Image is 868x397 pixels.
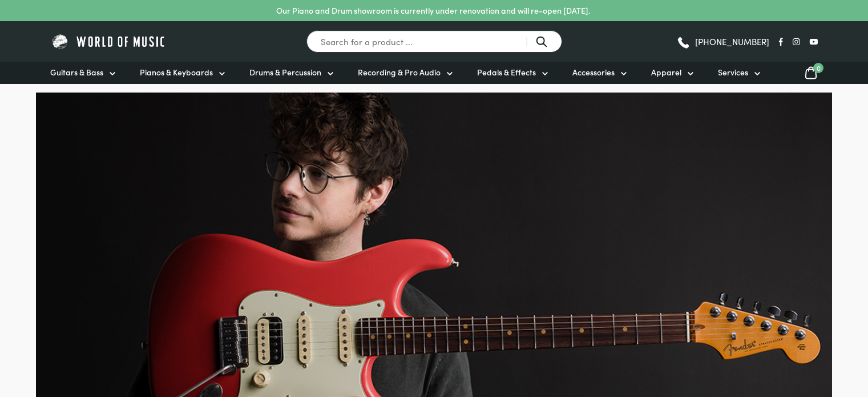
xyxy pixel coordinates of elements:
span: Drums & Percussion [249,66,321,78]
span: [PHONE_NUMBER] [695,37,769,46]
span: Pianos & Keyboards [140,66,213,78]
a: [PHONE_NUMBER] [676,33,769,50]
input: Search for a product ... [306,30,562,53]
iframe: Chat with our support team [703,271,868,397]
span: 0 [813,63,823,73]
span: Accessories [572,66,615,78]
img: World of Music [50,33,167,50]
span: Services [718,66,748,78]
span: Recording & Pro Audio [358,66,441,78]
p: Our Piano and Drum showroom is currently under renovation and will re-open [DATE]. [276,5,590,17]
span: Pedals & Effects [477,66,536,78]
span: Apparel [651,66,681,78]
span: Guitars & Bass [50,66,103,78]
